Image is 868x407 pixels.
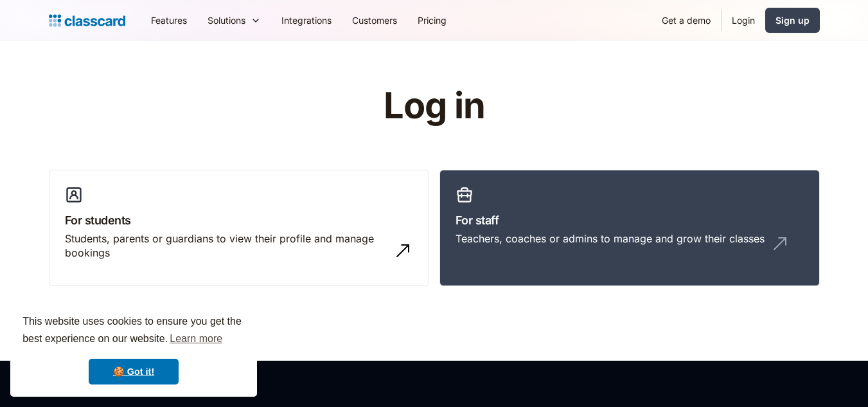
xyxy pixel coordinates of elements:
[208,14,245,27] div: Solutions
[271,6,342,35] a: Integrations
[651,6,721,35] a: Get a demo
[65,231,387,260] div: Students, parents or guardians to view their profile and manage bookings
[197,6,271,35] div: Solutions
[775,14,810,27] div: Sign up
[342,6,407,35] a: Customers
[89,359,179,384] a: dismiss cookie message
[456,231,765,246] div: Teachers, coaches or admins to manage and grow their classes
[230,86,638,126] h1: Log in
[141,6,197,35] a: Features
[22,314,245,348] span: This website uses cookies to ensure you get the best experience on our website.
[456,212,804,229] h3: For staff
[168,329,224,348] a: learn more about cookies
[439,170,820,287] a: For staffTeachers, coaches or admins to manage and grow their classes
[407,6,457,35] a: Pricing
[65,212,413,229] h3: For students
[10,302,257,397] div: cookieconsent
[722,6,765,35] a: Login
[49,12,125,30] a: home
[765,8,820,33] a: Sign up
[49,170,429,287] a: For studentsStudents, parents or guardians to view their profile and manage bookings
